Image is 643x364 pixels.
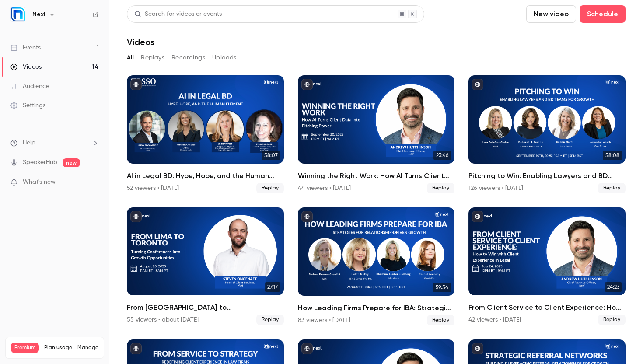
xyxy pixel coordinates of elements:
[127,171,284,181] h2: AI in Legal BD: Hype, Hope, and the Human Element
[212,51,237,65] button: Uploads
[127,302,284,313] h2: From [GEOGRAPHIC_DATA] to [GEOGRAPHIC_DATA]: Turning Conferences into Growth Opportunities
[468,315,521,324] div: 42 viewers • [DATE]
[134,10,222,19] div: Search for videos or events
[10,43,41,52] div: Events
[468,207,626,325] a: 24:23From Client Service to Client Experience: How to Win with Client Experience in Legal42 viewe...
[598,315,626,325] span: Replay
[605,282,622,292] span: 24:23
[130,343,142,354] button: published
[580,5,626,23] button: Schedule
[32,10,45,19] h6: Nexl
[468,171,626,181] h2: Pitching to Win: Enabling Lawyers and BD Teams for Growth
[433,283,451,292] span: 59:54
[301,211,313,222] button: published
[23,138,35,147] span: Help
[298,207,455,325] a: 59:54How Leading Firms Prepare for IBA: Strategies for Relationship-Driven Growth83 viewers • [DA...
[433,150,451,160] span: 23:46
[127,51,134,65] button: All
[127,5,626,359] section: Videos
[427,183,454,193] span: Replay
[23,178,56,187] span: What's new
[468,75,626,193] li: Pitching to Win: Enabling Lawyers and BD Teams for Growth
[127,315,199,324] div: 55 viewers • about [DATE]
[127,207,284,325] a: 27:17From [GEOGRAPHIC_DATA] to [GEOGRAPHIC_DATA]: Turning Conferences into Growth Opportunities55...
[130,79,142,90] button: published
[603,150,622,160] span: 58:08
[10,82,49,91] div: Audience
[44,344,72,351] span: Plan usage
[472,211,483,222] button: published
[127,75,284,193] a: 58:07AI in Legal BD: Hype, Hope, and the Human Element52 viewers • [DATE]Replay
[10,138,99,147] li: help-dropdown-opener
[11,343,39,353] span: Premium
[298,184,351,192] div: 44 viewers • [DATE]
[63,158,80,167] span: new
[468,302,626,313] h2: From Client Service to Client Experience: How to Win with Client Experience in Legal
[298,75,455,193] a: 23:46Winning the Right Work: How AI Turns Client Data into Pitching Power44 viewers • [DATE]Replay
[10,63,42,71] div: Videos
[427,315,454,325] span: Replay
[298,303,455,313] h2: How Leading Firms Prepare for IBA: Strategies for Relationship-Driven Growth
[468,75,626,193] a: 58:08Pitching to Win: Enabling Lawyers and BD Teams for Growth126 viewers • [DATE]Replay
[298,171,455,181] h2: Winning the Right Work: How AI Turns Client Data into Pitching Power
[127,75,284,193] li: AI in Legal BD: Hype, Hope, and the Human Element
[468,207,626,325] li: From Client Service to Client Experience: How to Win with Client Experience in Legal
[256,315,284,325] span: Replay
[262,150,280,160] span: 58:07
[598,183,626,193] span: Replay
[301,343,313,354] button: published
[265,282,280,292] span: 27:17
[127,184,179,192] div: 52 viewers • [DATE]
[171,51,205,65] button: Recordings
[301,79,313,90] button: published
[256,183,284,193] span: Replay
[88,178,99,186] iframe: Noticeable Trigger
[127,37,154,47] h1: Videos
[298,316,350,325] div: 83 viewers • [DATE]
[298,75,455,193] li: Winning the Right Work: How AI Turns Client Data into Pitching Power
[10,101,45,110] div: Settings
[23,158,57,167] a: SpeakerHub
[130,211,142,222] button: published
[127,207,284,325] li: From Lima to Toronto: Turning Conferences into Growth Opportunities
[77,344,98,351] a: Manage
[526,5,576,23] button: New video
[472,79,483,90] button: published
[141,51,164,65] button: Replays
[298,207,455,325] li: How Leading Firms Prepare for IBA: Strategies for Relationship-Driven Growth
[468,184,523,192] div: 126 viewers • [DATE]
[472,343,483,354] button: published
[11,7,25,21] img: Nexl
